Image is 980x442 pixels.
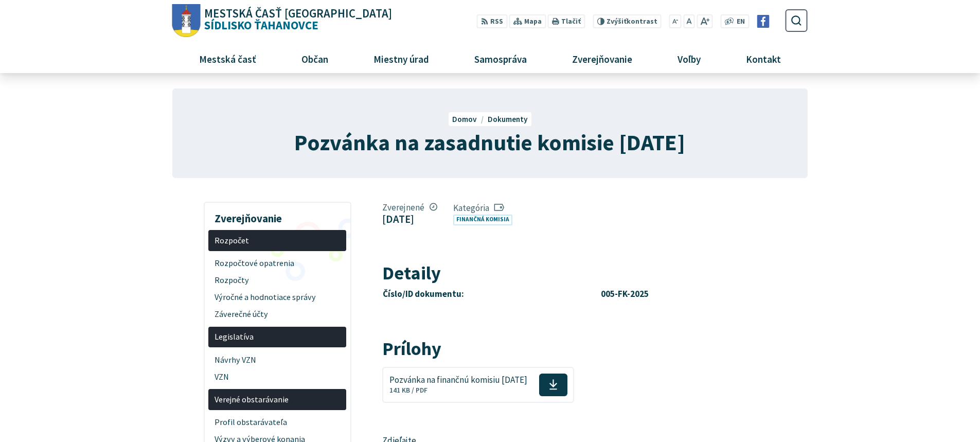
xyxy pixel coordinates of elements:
a: Zverejňovanie [554,45,651,73]
a: Mestská časť [180,45,275,73]
span: RSS [490,16,503,27]
span: Záverečné účty [215,306,341,323]
span: Legislatíva [215,329,341,346]
a: Profil obstarávateľa [208,414,346,431]
button: Nastaviť pôvodnú veľkosť písma [683,14,694,28]
span: Návrhy VZN [215,351,341,368]
span: VZN [215,368,341,385]
th: Číslo/ID dokumentu: [382,287,600,302]
h2: Detaily [382,263,729,284]
span: Pozvánka na zasadnutie komisie [DATE] [294,128,685,156]
span: Kontakt [742,45,785,73]
a: Záverečné účty [208,306,346,323]
a: Miestny úrad [354,45,448,73]
button: Tlačiť [548,14,585,28]
span: EN [737,16,745,27]
img: Prejsť na domovskú stránku [172,4,201,38]
span: Mestská časť [GEOGRAPHIC_DATA] [204,8,392,20]
span: Miestny úrad [369,45,433,73]
figcaption: [DATE] [382,213,437,225]
a: Rozpočet [208,230,346,251]
span: Rozpočtové opatrenia [215,255,341,272]
span: kontrast [607,17,657,26]
a: Mapa [509,14,546,28]
a: RSS [477,14,507,28]
span: Zverejňovanie [568,45,636,73]
a: Verejné obstarávanie [208,389,346,410]
span: Mapa [524,16,542,27]
a: Dokumenty [488,114,528,124]
span: Zvýšiť [607,17,627,26]
span: Kategória [453,202,516,214]
h3: Zverejňovanie [208,205,346,226]
a: Finančná komisia [453,215,512,225]
span: Výročné a hodnotiace správy [215,289,341,306]
a: Logo Sídlisko Ťahanovce, prejsť na domovskú stránku. [172,4,392,38]
a: Pozvánka na finančnú komisiu [DATE] 141 KB / PDF [382,367,574,403]
img: Prejsť na Facebook stránku [757,15,770,28]
span: Rozpočty [215,272,341,289]
span: Tlačiť [561,17,581,26]
a: Rozpočty [208,272,346,289]
span: Domov [452,114,477,124]
a: Samospráva [456,45,546,73]
span: Zverejnené [382,202,437,213]
span: Rozpočet [215,232,341,249]
a: EN [734,16,748,27]
button: Zvýšiťkontrast [593,14,661,28]
h2: Prílohy [382,339,729,359]
span: Pozvánka na finančnú komisiu [DATE] [389,375,527,385]
span: Mestská časť [195,45,260,73]
span: Voľby [674,45,705,73]
span: Verejné obstarávanie [215,391,341,408]
a: Domov [452,114,487,124]
button: Zväčšiť veľkosť písma [697,14,712,28]
a: Výročné a hodnotiace správy [208,289,346,306]
a: Voľby [659,45,720,73]
span: Profil obstarávateľa [215,414,341,431]
button: Zmenšiť veľkosť písma [669,14,682,28]
span: Sídlisko Ťahanovce [201,8,393,31]
span: Občan [297,45,332,73]
a: Návrhy VZN [208,351,346,368]
a: Občan [282,45,347,73]
a: Legislatíva [208,327,346,348]
strong: 005-FK-2025 [601,288,649,299]
span: 141 KB / PDF [389,386,427,395]
span: Samospráva [470,45,530,73]
a: Rozpočtové opatrenia [208,255,346,272]
a: Kontakt [727,45,800,73]
a: VZN [208,368,346,385]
